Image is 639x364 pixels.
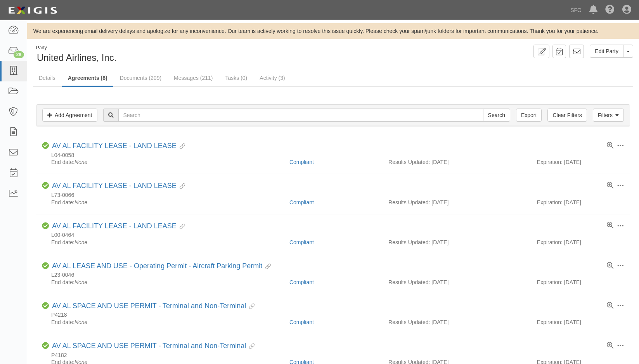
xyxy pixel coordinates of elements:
div: Results Updated: [DATE] [388,318,525,326]
a: Activity (3) [254,70,291,86]
a: AV AL SPACE AND USE PERMIT - Terminal and Non-Terminal [52,342,246,350]
i: Evidence Linked [177,144,185,149]
i: Evidence Linked [177,224,185,229]
div: L23-0046 [42,272,624,278]
a: View results summary [607,182,613,189]
div: End date: [42,158,284,166]
div: End date: [42,238,284,246]
div: Expiration: [DATE] [537,158,624,166]
i: Evidence Linked [246,344,255,349]
a: Compliant [289,279,314,285]
div: End date: [42,278,284,286]
a: AV AL FACILITY LEASE - LAND LEASE [52,222,177,230]
em: None [74,239,87,245]
div: Results Updated: [DATE] [388,238,525,246]
i: Help Center - Complianz [605,5,615,15]
div: L00-0464 [42,232,624,238]
em: None [74,319,87,325]
a: Agreements (8) [62,70,113,87]
i: Compliant [42,262,49,269]
i: Evidence Linked [246,304,255,309]
a: Clear Filters [547,109,587,122]
span: United Airlines, Inc. [37,52,116,63]
a: Export [516,109,542,122]
i: Evidence Linked [262,264,271,269]
div: L73-0066 [42,192,624,198]
a: AV AL LEASE AND USE - Operating Permit - Aircraft Parking Permit [52,262,262,270]
a: AV AL FACILITY LEASE - LAND LEASE [52,142,177,150]
div: AV AL SPACE AND USE PERMIT - Terminal and Non-Terminal [52,302,255,311]
a: Compliant [289,159,314,165]
i: Compliant [42,223,49,229]
div: Results Updated: [DATE] [388,278,525,286]
a: View results summary [607,302,613,309]
div: P4182 [42,352,624,359]
a: View results summary [607,142,613,149]
a: View results summary [607,262,613,269]
div: End date: [42,198,284,206]
i: Compliant [42,182,49,189]
div: AV AL FACILITY LEASE - LAND LEASE [52,142,185,150]
em: None [74,159,87,165]
div: AV AL SPACE AND USE PERMIT - Terminal and Non-Terminal [52,342,255,350]
i: Compliant [42,142,49,149]
i: Compliant [42,342,49,349]
a: AV AL SPACE AND USE PERMIT - Terminal and Non-Terminal [52,302,246,310]
div: 28 [14,51,24,58]
div: United Airlines, Inc. [33,45,327,64]
a: View results summary [607,342,613,349]
div: We are experiencing email delivery delays and apologize for any inconvenience. Our team is active... [27,27,639,35]
i: Compliant [42,302,49,309]
a: Messages (211) [168,70,218,86]
a: Details [33,70,61,86]
a: View results summary [607,222,613,229]
a: SFO [566,2,585,18]
div: AV AL FACILITY LEASE - LAND LEASE [52,222,185,231]
input: Search [483,109,510,122]
a: Documents (209) [114,70,167,86]
div: Party [36,45,116,51]
div: Expiration: [DATE] [537,238,624,246]
em: None [74,199,87,205]
img: logo-5460c22ac91f19d4615b14bd174203de0afe785f0fc80cf4dbbc73dc1793850b.png [6,3,59,17]
a: AV AL FACILITY LEASE - LAND LEASE [52,182,177,190]
i: Evidence Linked [177,184,185,189]
a: Compliant [289,199,314,205]
a: Compliant [289,239,314,245]
div: AV AL FACILITY LEASE - LAND LEASE [52,182,185,190]
div: Expiration: [DATE] [537,318,624,326]
a: Edit Party [590,45,623,58]
div: Expiration: [DATE] [537,278,624,286]
div: AV AL LEASE AND USE - Operating Permit - Aircraft Parking Permit [52,262,271,271]
input: Search [118,109,483,122]
a: Filters [593,109,624,122]
div: Results Updated: [DATE] [388,198,525,206]
div: P4218 [42,312,624,318]
a: Add Agreement [42,109,97,122]
a: Tasks (0) [220,70,253,86]
a: Compliant [289,319,314,325]
div: Expiration: [DATE] [537,198,624,206]
em: None [74,279,87,285]
div: End date: [42,318,284,326]
div: L04-0058 [42,152,624,159]
div: Results Updated: [DATE] [388,158,525,166]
